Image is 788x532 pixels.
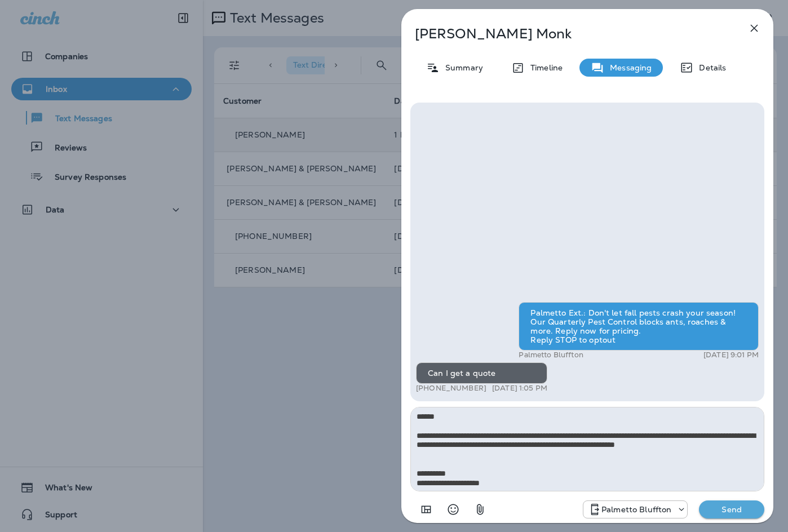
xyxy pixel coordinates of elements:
[415,26,723,42] p: [PERSON_NAME] Monk
[415,498,437,521] button: Add in a premade template
[693,63,726,72] p: Details
[492,384,547,393] p: [DATE] 1:05 PM
[583,503,687,516] div: +1 (843) 604-3631
[416,362,547,384] div: Can I get a quote
[525,63,563,72] p: Timeline
[442,498,464,521] button: Select an emoji
[601,505,671,514] p: Palmetto Bluffton
[440,63,483,72] p: Summary
[604,63,652,72] p: Messaging
[416,384,486,393] p: [PHONE_NUMBER]
[708,504,755,515] p: Send
[703,351,759,360] p: [DATE] 9:01 PM
[519,351,583,360] p: Palmetto Bluffton
[519,302,759,351] div: Palmetto Ext.: Don't let fall pests crash your season! Our Quarterly Pest Control blocks ants, ro...
[699,500,764,518] button: Send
